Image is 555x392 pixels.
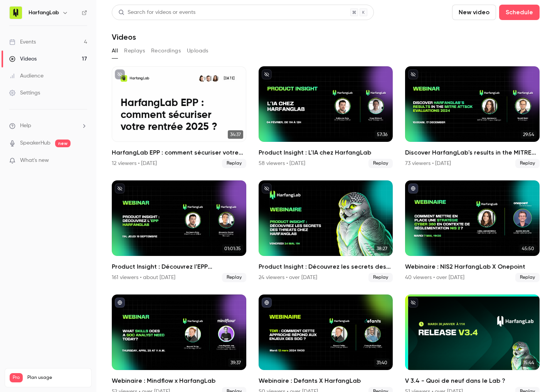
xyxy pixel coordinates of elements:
[405,180,540,282] a: 45:50Webinaire : NIS2 HarfangLab X Onepoint40 viewers • over [DATE]Replay
[259,148,393,157] h2: Product Insight : L'IA chez HarfangLab
[259,66,393,168] a: 57:36Product Insight : L'IA chez HarfangLab58 viewers • [DATE]Replay
[124,45,145,57] button: Replays
[112,376,246,385] h2: Webinaire : Mindflow x HarfangLab
[228,358,243,367] span: 39:37
[112,66,246,168] a: HarfangLab EPP : comment sécuriser votre rentrée 2025 ?HarfangLabLéna JakubowiczBastien Prodhomme...
[115,298,125,308] button: published
[115,69,125,79] button: unpublished
[408,69,418,79] button: unpublished
[259,66,393,168] li: Product Insight : L'IA chez HarfangLab
[187,45,209,57] button: Uploads
[408,298,418,308] button: unpublished
[228,130,243,139] span: 34:37
[259,274,317,281] div: 24 viewers • over [DATE]
[221,75,237,82] span: [DATE]
[368,159,393,168] span: Replay
[112,180,246,282] a: 01:01:35Product Insight : Découvrez l'EPP d'HarfangLab161 viewers • about [DATE]Replay
[374,244,390,253] span: 38:27
[222,244,243,253] span: 01:01:35
[115,183,125,193] button: unpublished
[212,75,219,82] img: Léna Jakubowicz
[129,76,149,81] p: HarfangLab
[259,262,393,271] h2: Product Insight : Découvrez les secrets des Threats chez HarfangLab
[112,45,118,57] button: All
[368,273,393,282] span: Replay
[405,66,540,168] a: 29:54Discover HarfangLab's results in the MITRE ATT&CK Evaluations 202473 viewers • [DATE]Replay
[9,55,37,63] div: Videos
[112,160,157,167] div: 12 viewers • [DATE]
[9,72,44,80] div: Audience
[520,244,536,253] span: 45:50
[405,148,540,157] h2: Discover HarfangLab's results in the MITRE ATT&CK Evaluations 2024
[112,5,540,387] section: Videos
[20,156,49,165] span: What's new
[9,38,36,46] div: Events
[521,130,536,139] span: 29:54
[405,274,464,281] div: 40 viewers • over [DATE]
[259,180,393,282] li: Product Insight : Découvrez les secrets des Threats chez HarfangLab
[408,183,418,193] button: published
[262,69,272,79] button: unpublished
[515,273,540,282] span: Replay
[29,9,59,17] h6: HarfangLab
[9,122,87,130] li: help-dropdown-opener
[9,89,40,97] div: Settings
[259,376,393,385] h2: Webinaire : Defants X HarfangLab
[78,157,87,164] iframe: Noticeable Trigger
[452,5,496,20] button: New video
[121,97,237,133] p: HarfangLab EPP : comment sécuriser votre rentrée 2025 ?
[118,8,195,17] div: Search for videos or events
[375,130,390,139] span: 57:36
[20,139,50,147] a: SpeakerHub
[199,75,205,82] img: Clothilde Fourdain
[405,376,540,385] h2: V 3.4 - Quoi de neuf dans le Lab ?
[112,148,246,157] h2: HarfangLab EPP : comment sécuriser votre rentrée 2025 ?
[515,159,540,168] span: Replay
[151,45,181,57] button: Recordings
[262,183,272,193] button: unpublished
[112,180,246,282] li: Product Insight : Découvrez l'EPP d'HarfangLab
[405,180,540,282] li: Webinaire : NIS2 HarfangLab X Onepoint
[55,140,71,147] span: new
[112,274,175,281] div: 161 viewers • about [DATE]
[405,262,540,271] h2: Webinaire : NIS2 HarfangLab X Onepoint
[499,5,540,20] button: Schedule
[405,160,451,167] div: 73 viewers • [DATE]
[10,373,23,382] span: Pro
[374,358,390,367] span: 31:40
[222,273,246,282] span: Replay
[521,358,536,367] span: 15:44
[259,180,393,282] a: 38:27Product Insight : Découvrez les secrets des Threats chez HarfangLab24 viewers • over [DATE]R...
[205,75,212,82] img: Bastien Prodhomme
[112,32,136,42] h1: Videos
[10,7,22,19] img: HarfangLab
[262,298,272,308] button: published
[222,159,246,168] span: Replay
[27,375,87,381] span: Plan usage
[20,122,31,130] span: Help
[405,66,540,168] li: Discover HarfangLab's results in the MITRE ATT&CK Evaluations 2024
[112,262,246,271] h2: Product Insight : Découvrez l'EPP d'HarfangLab
[259,160,305,167] div: 58 viewers • [DATE]
[112,66,246,168] li: HarfangLab EPP : comment sécuriser votre rentrée 2025 ?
